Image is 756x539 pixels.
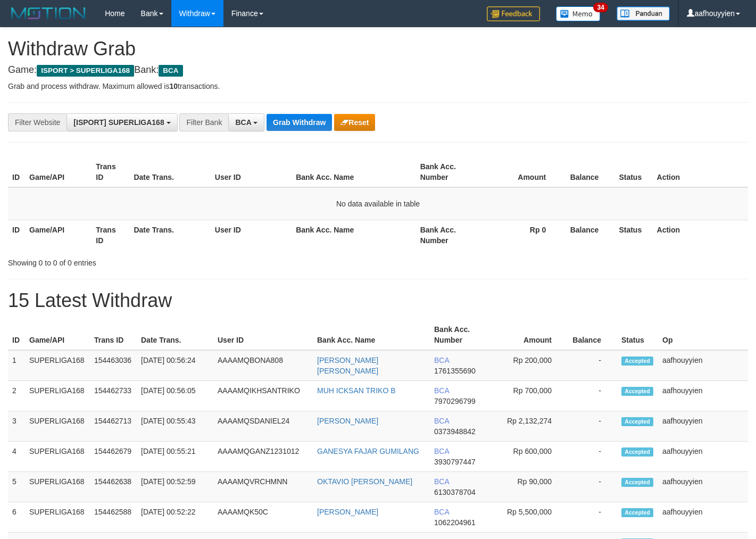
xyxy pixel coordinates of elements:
a: GANESYA FAJAR GUMILANG [317,447,419,455]
th: Date Trans. [129,220,210,250]
a: [PERSON_NAME] [PERSON_NAME] [317,356,378,375]
td: aafhouyyien [658,381,748,411]
span: Accepted [621,447,653,457]
th: Balance [562,157,614,187]
span: Accepted [621,417,653,426]
span: BCA [434,417,449,425]
td: Rp 700,000 [493,381,568,411]
a: OKTAVIO [PERSON_NAME] [317,477,412,486]
td: SUPERLIGA168 [25,472,90,502]
th: Trans ID [90,320,137,350]
td: aafhouyyien [658,350,748,381]
td: No data available in table [8,187,748,220]
th: Balance [568,320,617,350]
th: Date Trans. [137,320,213,350]
td: Rp 90,000 [493,472,568,502]
th: Trans ID [92,157,129,187]
span: Copy 3930797447 to clipboard [434,458,476,466]
td: SUPERLIGA168 [25,350,90,381]
td: [DATE] 00:55:43 [137,411,213,442]
td: Rp 2,132,274 [493,411,568,442]
td: Rp 600,000 [493,442,568,472]
th: Balance [562,220,614,250]
th: Status [614,220,652,250]
td: 6 [8,502,25,533]
h1: 15 Latest Withdraw [8,290,748,311]
td: AAAAMQK50C [213,502,313,533]
td: [DATE] 00:56:05 [137,381,213,411]
td: 154462733 [90,381,137,411]
span: Copy 1761355690 to clipboard [434,367,476,375]
td: - [568,472,617,502]
th: Action [653,220,748,250]
td: 5 [8,472,25,502]
span: Accepted [621,387,653,396]
button: [ISPORT] SUPERLIGA168 [67,113,177,131]
a: MUH ICKSAN TRIKO B [317,386,396,395]
h1: Withdraw Grab [8,38,748,60]
a: [PERSON_NAME] [317,508,378,516]
button: Grab Withdraw [267,114,332,131]
th: Status [617,320,658,350]
th: User ID [211,220,292,250]
span: BCA [434,356,449,364]
span: [ISPORT] SUPERLIGA168 [73,118,164,127]
div: Showing 0 to 0 of 0 entries [8,253,307,268]
th: Op [658,320,748,350]
td: - [568,381,617,411]
th: User ID [213,320,313,350]
img: MOTION_logo.png [8,5,89,21]
span: BCA [434,447,449,455]
img: Feedback.jpg [487,6,540,21]
span: Accepted [621,478,653,487]
td: 154462588 [90,502,137,533]
td: - [568,502,617,533]
td: [DATE] 00:52:22 [137,502,213,533]
div: Filter Bank [179,113,228,131]
td: SUPERLIGA168 [25,442,90,472]
th: Rp 0 [483,220,562,250]
span: BCA [434,477,449,486]
td: 4 [8,442,25,472]
th: Game/API [25,220,92,250]
td: 154462638 [90,472,137,502]
td: AAAAMQVRCHMNN [213,472,313,502]
td: AAAAMQBONA808 [213,350,313,381]
td: - [568,442,617,472]
td: Rp 5,500,000 [493,502,568,533]
td: [DATE] 00:56:24 [137,350,213,381]
span: ISPORT > SUPERLIGA168 [37,65,134,77]
th: Game/API [25,320,90,350]
td: AAAAMQSDANIEL24 [213,411,313,442]
td: 2 [8,381,25,411]
th: Bank Acc. Number [416,157,483,187]
th: ID [8,220,25,250]
span: BCA [235,118,251,127]
td: AAAAMQIKHSANTRIKO [213,381,313,411]
td: aafhouyyien [658,442,748,472]
th: Game/API [25,157,92,187]
th: Amount [493,320,568,350]
span: Copy 1062204961 to clipboard [434,518,476,527]
td: - [568,411,617,442]
th: Date Trans. [129,157,210,187]
td: Rp 200,000 [493,350,568,381]
th: Trans ID [92,220,129,250]
td: 154462713 [90,411,137,442]
span: Copy 6130378704 to clipboard [434,488,476,496]
th: Bank Acc. Name [313,320,430,350]
td: [DATE] 00:52:59 [137,472,213,502]
td: 3 [8,411,25,442]
span: Copy 7970296799 to clipboard [434,397,476,405]
td: 154462679 [90,442,137,472]
th: Bank Acc. Name [292,220,416,250]
td: SUPERLIGA168 [25,411,90,442]
h4: Game: Bank: [8,65,748,76]
span: BCA [159,65,182,77]
button: Reset [334,114,375,131]
td: SUPERLIGA168 [25,381,90,411]
th: ID [8,157,25,187]
strong: 10 [169,82,178,90]
img: panduan.png [617,6,670,21]
td: 1 [8,350,25,381]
